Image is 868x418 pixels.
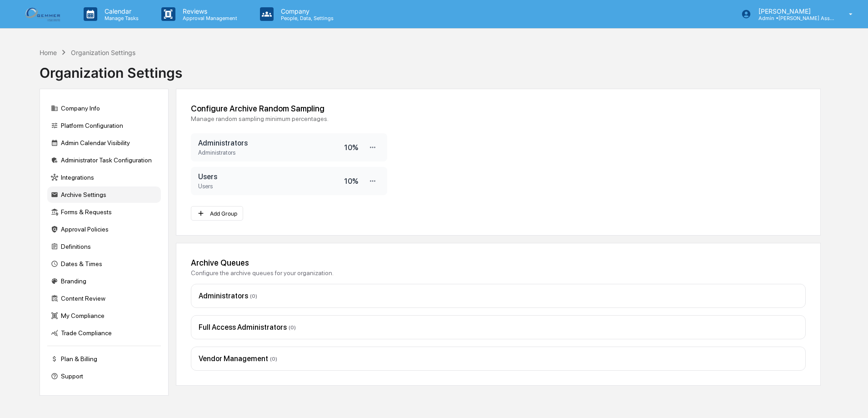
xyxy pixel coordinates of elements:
[751,15,836,21] p: Admin • [PERSON_NAME] Asset Management
[47,135,161,151] div: Admin Calendar Visibility
[22,5,65,23] img: logo
[47,186,161,203] div: Archive Settings
[40,49,57,56] div: Home
[198,139,344,147] h3: Administrators
[839,388,863,413] iframe: Open customer support
[270,356,277,362] span: ( 0 )
[47,117,161,134] div: Platform Configuration
[274,7,338,15] p: Company
[47,169,161,186] div: Integrations
[191,269,806,277] div: Configure the archive queues for your organization.
[344,177,358,186] div: 10 %
[47,100,161,116] div: Company Info
[47,273,161,289] div: Branding
[191,258,806,267] div: Archive Queues
[47,152,161,168] div: Administrator Task Configuration
[175,7,242,15] p: Reviews
[47,325,161,341] div: Trade Compliance
[47,290,161,307] div: Content Review
[191,115,806,122] div: Manage random sampling minimum percentages.
[191,206,243,221] button: Add Group
[97,15,143,21] p: Manage Tasks
[751,7,836,15] p: [PERSON_NAME]
[199,354,798,363] div: Vendor Management
[274,15,338,21] p: People, Data, Settings
[191,104,806,113] div: Configure Archive Random Sampling
[344,143,358,152] div: 10 %
[97,7,143,15] p: Calendar
[47,256,161,272] div: Dates & Times
[47,368,161,384] div: Support
[47,351,161,367] div: Plan & Billing
[199,292,798,300] div: Administrators
[198,149,344,156] div: Administrators
[198,172,344,181] h3: Users
[71,49,135,56] div: Organization Settings
[199,323,798,332] div: Full Access Administrators
[40,57,182,81] div: Organization Settings
[175,15,242,21] p: Approval Management
[47,238,161,255] div: Definitions
[289,324,296,331] span: ( 0 )
[47,204,161,220] div: Forms & Requests
[250,293,257,299] span: ( 0 )
[47,307,161,324] div: My Compliance
[198,183,344,190] div: Users
[47,221,161,237] div: Approval Policies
